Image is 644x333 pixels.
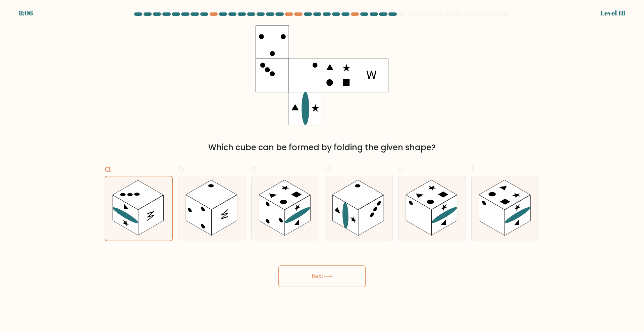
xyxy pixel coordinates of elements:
[398,162,406,175] span: e.
[251,162,259,175] span: c.
[471,162,476,175] span: f.
[19,8,33,18] div: 8:06
[109,141,535,154] div: Which cube can be formed by folding the given shape?
[325,162,333,175] span: d.
[178,162,186,175] span: b.
[278,265,366,287] button: Next
[105,162,113,175] span: a.
[600,8,625,18] div: Level 18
